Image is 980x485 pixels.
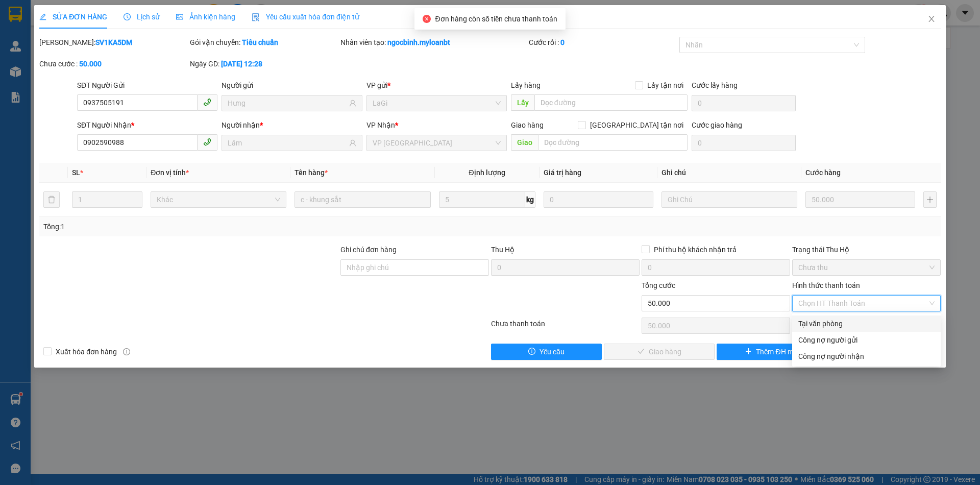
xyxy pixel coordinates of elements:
div: Cước gửi hàng sẽ được ghi vào công nợ của người nhận [792,348,941,365]
input: VD: Bàn, Ghế [295,191,430,208]
span: 0968278298 [4,66,50,76]
div: Nhân viên tạo: [340,37,527,48]
span: Tên hàng [295,168,328,177]
input: 0 [805,191,915,208]
input: Dọc đường [538,134,688,151]
span: exclamation-circle [528,348,535,356]
div: Trạng thái Thu Hộ [792,244,941,255]
div: Cước gửi hàng sẽ được ghi vào công nợ của người gửi [792,332,941,348]
div: Người nhận [222,119,362,131]
span: clock-circle [124,13,131,20]
button: plus [923,191,937,208]
span: info-circle [123,348,130,355]
span: Giá trị hàng [544,168,581,177]
span: Phí thu hộ khách nhận trả [650,244,741,255]
span: Đơn hàng còn số tiền chưa thanh toán [435,15,557,23]
span: phone [203,98,211,106]
label: Cước giao hàng [692,121,742,129]
span: user [349,100,356,107]
b: 0 [560,38,565,46]
span: SỬA ĐƠN HÀNG [39,13,107,21]
span: Thêm ĐH mới [756,346,799,357]
b: [DATE] 12:28 [221,60,262,68]
span: Lịch sử [124,13,160,21]
span: Tổng cước [642,281,675,289]
div: VP gửi [366,80,507,91]
div: Cước rồi : [529,37,677,48]
input: Ghi chú đơn hàng [340,259,489,276]
span: Xuất hóa đơn hàng [52,346,121,357]
b: ngocbinh.myloanbt [387,38,450,46]
div: SĐT Người Nhận [77,119,217,131]
strong: Nhà xe Mỹ Loan [4,4,51,33]
label: Ghi chú đơn hàng [340,246,397,254]
div: Gói vận chuyển: [190,37,338,48]
span: 8C763SGP [79,18,126,29]
span: Giao [511,134,538,151]
span: VP Thủ Đức [373,135,501,151]
span: plus [745,348,752,356]
b: Tiêu chuẩn [242,38,278,46]
b: SV1KA5DM [95,38,132,46]
label: Cước lấy hàng [692,81,738,89]
span: [GEOGRAPHIC_DATA] tận nơi [586,119,688,131]
input: Cước giao hàng [692,135,796,151]
span: Lấy hàng [511,81,541,89]
span: kg [525,191,535,208]
span: Định lượng [469,168,505,177]
div: Người gửi [222,80,362,91]
span: Cước hàng [805,168,841,177]
div: [PERSON_NAME]: [39,37,188,48]
span: edit [39,13,46,20]
div: Tại văn phòng [798,318,935,329]
input: Tên người gửi [228,98,347,109]
span: Yêu cầu [540,346,565,357]
span: SL [72,168,80,177]
span: VP Nhận [366,121,395,129]
div: Ngày GD: [190,58,338,69]
img: icon [252,13,260,21]
span: user [349,139,356,147]
button: Close [917,5,946,34]
input: Tên người nhận [228,137,347,149]
span: 33 Bác Ái, P Phước Hội, TX Lagi [4,36,48,65]
b: 50.000 [79,60,102,68]
div: Công nợ người gửi [798,334,935,346]
button: plusThêm ĐH mới [717,344,827,360]
span: Đơn vị tính [151,168,189,177]
span: Giao hàng [511,121,544,129]
span: Lấy [511,94,534,111]
span: Lấy tận nơi [643,80,688,91]
input: Cước lấy hàng [692,95,796,111]
span: Yêu cầu xuất hóa đơn điện tử [252,13,359,21]
input: Ghi Chú [661,191,797,208]
span: Thu Hộ [491,246,514,254]
div: Chưa cước : [39,58,188,69]
span: close-circle [423,15,431,23]
label: Hình thức thanh toán [792,281,860,289]
span: phone [203,138,211,146]
div: Tổng: 1 [43,221,378,232]
span: Ảnh kiện hàng [176,13,235,21]
button: checkGiao hàng [604,344,715,360]
div: Công nợ người nhận [798,351,935,362]
span: LaGi [373,95,501,111]
span: Chưa thu [798,260,935,275]
span: close [927,15,936,23]
input: Dọc đường [534,94,688,111]
div: SĐT Người Gửi [77,80,217,91]
div: Chưa thanh toán [490,318,641,336]
th: Ghi chú [657,163,801,183]
button: delete [43,191,60,208]
span: picture [176,13,183,20]
span: Khác [157,192,280,207]
input: 0 [544,191,653,208]
span: Chọn HT Thanh Toán [798,296,935,311]
button: exclamation-circleYêu cầu [491,344,602,360]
